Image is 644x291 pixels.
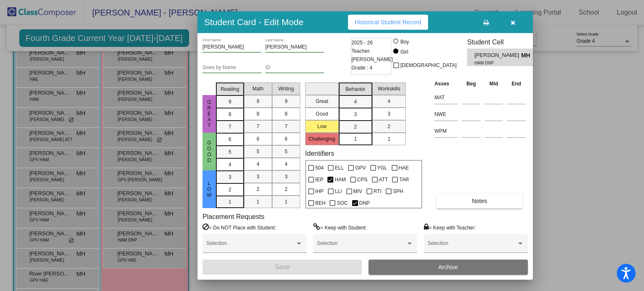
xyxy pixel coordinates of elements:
span: 2 [229,186,231,193]
span: 9 [257,98,260,105]
label: Placement Requests [203,213,265,221]
span: 8 [285,110,288,118]
span: 7 [229,123,231,131]
span: 6 [257,135,260,143]
span: 1 [257,198,260,206]
span: 9 [229,98,231,106]
span: 4 [285,160,288,168]
span: [PERSON_NAME] [475,51,521,60]
h3: Student Cell [467,38,540,46]
label: = Keep with Student: [313,223,367,232]
span: Archive [439,264,458,270]
span: 2 [354,123,357,131]
span: 2 [285,185,288,193]
span: 5 [285,148,288,155]
input: assessment [434,125,457,137]
span: Teacher: [PERSON_NAME] [351,47,393,64]
span: DNP [359,198,370,208]
span: 3 [257,173,260,180]
span: ATT [379,175,388,185]
span: YGL [377,163,387,173]
div: Girl [400,48,408,56]
span: SOC [337,198,348,208]
span: Historical Student Record [355,19,421,26]
span: IHP [315,186,324,196]
span: 8 [229,111,231,118]
span: SPH [393,186,403,196]
span: Grade : 4 [351,64,372,72]
span: 3 [354,111,357,118]
span: BEH [315,198,326,208]
span: 1 [387,135,390,143]
th: Beg [460,79,483,88]
button: Historical Student Record [348,15,428,30]
span: 4 [229,161,231,168]
span: HAM DNP [475,60,515,66]
span: 2 [257,185,260,193]
span: 6 [285,135,288,143]
span: 3 [387,110,390,118]
label: Identifiers [305,149,334,157]
span: 7 [285,123,288,130]
th: Asses [432,79,460,88]
span: Writing [278,85,294,93]
span: 3 [229,173,231,181]
span: 9 [285,98,288,105]
span: 3 [285,173,288,180]
span: 4 [257,160,260,168]
span: 2 [387,123,390,130]
span: Math [252,85,264,93]
span: IEP [315,175,323,185]
span: HAE [399,163,409,173]
th: Mid [483,79,505,88]
span: LLI [335,186,342,196]
div: Boy [400,38,409,46]
h3: Student Card - Edit Mode [204,17,304,27]
span: Notes [472,198,487,204]
span: MIV [353,186,362,196]
span: MH [521,51,533,60]
span: 2025 - 26 [351,39,373,47]
span: Save [275,263,290,270]
span: ELL [335,163,344,173]
label: = Keep with Teacher: [424,223,476,232]
span: Good [205,140,213,163]
span: 5 [229,148,231,156]
span: 4 [387,98,390,105]
span: Workskills [378,85,400,93]
span: [DEMOGRAPHIC_DATA] [400,60,457,70]
button: Notes [436,193,522,209]
input: assessment [434,91,457,104]
span: RTI [374,186,382,196]
span: 1 [229,198,231,206]
span: 504 [315,163,324,173]
span: TAR [399,175,409,185]
span: 4 [354,98,357,106]
span: Behavior [345,85,365,93]
span: GPV [355,163,366,173]
span: 6 [229,136,231,143]
span: 8 [257,110,260,118]
span: HAM [335,175,346,185]
span: 5 [257,148,260,155]
span: 1 [285,198,288,206]
span: 7 [257,123,260,130]
span: Low [205,180,213,198]
span: 1 [354,135,357,143]
input: assessment [434,108,457,121]
input: goes by name [203,65,261,71]
span: CPS [357,175,368,185]
span: Reading [221,85,239,93]
label: = Do NOT Place with Student: [203,223,276,232]
th: End [505,79,528,88]
button: Save [203,260,362,275]
span: Great [205,99,213,129]
button: Archive [369,260,528,275]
